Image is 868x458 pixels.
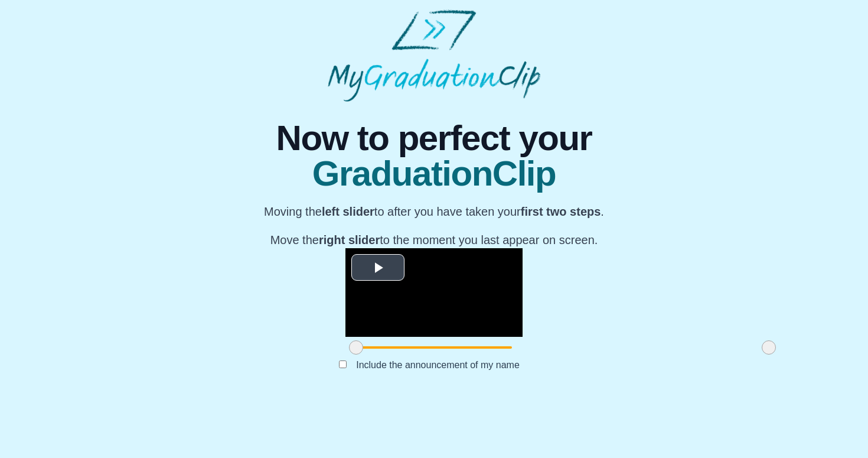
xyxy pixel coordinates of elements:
b: first two steps [521,205,601,218]
b: left slider [322,205,374,218]
div: Video Player [345,248,523,337]
span: Now to perfect your [264,121,604,156]
button: Play Video [351,254,404,281]
p: Move the to the moment you last appear on screen. [264,232,604,248]
b: right slider [319,233,380,246]
label: Include the announcement of my name [347,355,529,375]
p: Moving the to after you have taken your . [264,203,604,220]
img: MyGraduationClip [328,9,540,102]
span: GraduationClip [264,156,604,191]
